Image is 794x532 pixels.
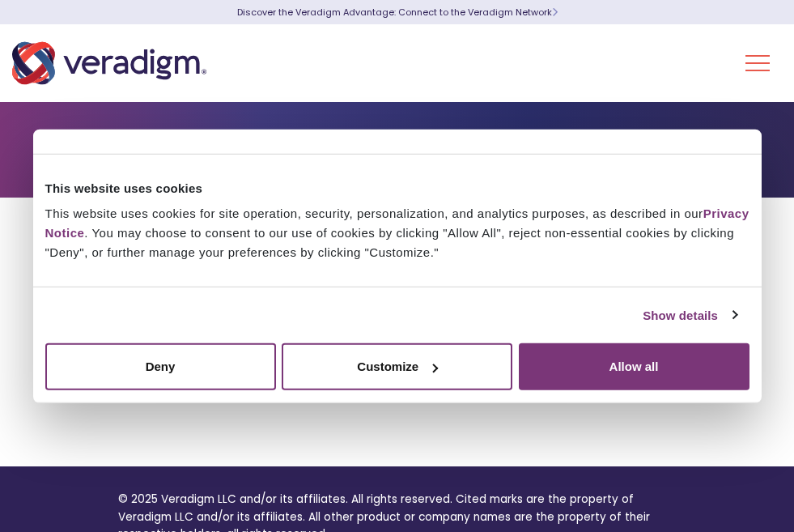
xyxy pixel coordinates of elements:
h1: Careers [118,128,677,159]
button: Deny [45,343,276,390]
div: This website uses cookies for site operation, security, personalization, and analytics purposes, ... [45,204,749,262]
button: Allow all [519,343,749,390]
img: Veradigm logo [12,36,206,90]
a: Discover the Veradigm Advantage: Connect to the Veradigm NetworkLearn More [237,6,558,19]
button: Customize [282,343,512,390]
a: Show details [643,305,737,325]
span: Learn More [552,6,558,19]
button: Toggle Navigation Menu [745,42,770,84]
div: This website uses cookies [45,178,749,198]
a: Privacy Notice [45,206,749,240]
